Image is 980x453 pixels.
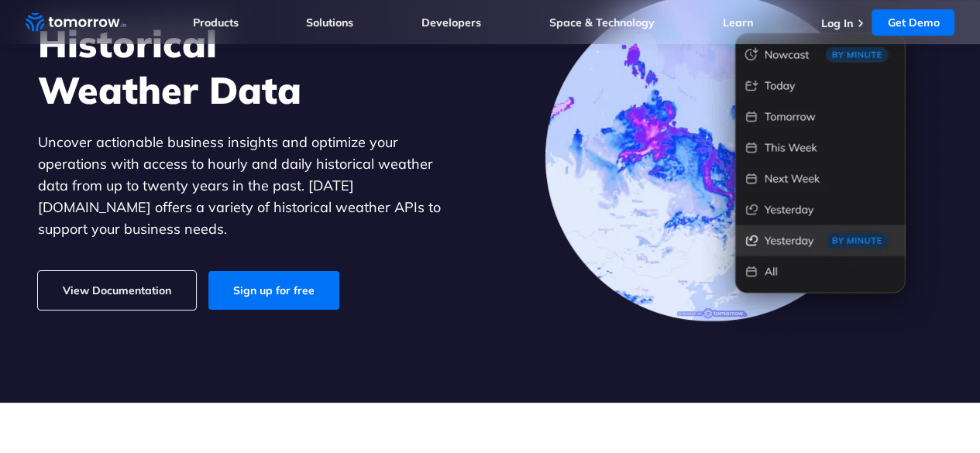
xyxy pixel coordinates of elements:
a: Developers [421,15,481,29]
a: Sign up for free [208,271,339,310]
a: Products [193,15,239,29]
p: Uncover actionable business insights and optimize your operations with access to hourly and daily... [38,132,464,240]
h1: Historical Weather Data [38,20,464,113]
a: Home link [26,11,126,34]
a: Learn [723,15,753,29]
a: Space & Technology [549,15,655,29]
a: Solutions [306,15,353,29]
a: Log In [820,16,852,30]
a: Get Demo [872,9,954,36]
a: View Documentation [38,271,196,310]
